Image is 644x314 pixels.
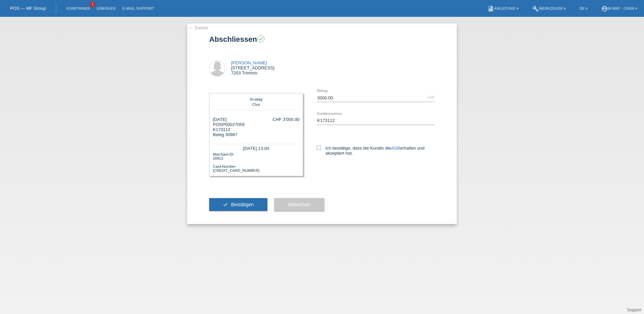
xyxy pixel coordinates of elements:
a: [PERSON_NAME] [231,60,267,65]
a: ← Zurück [189,25,208,30]
i: book [487,5,494,12]
button: check Bestätigen [209,198,267,211]
i: build [532,5,539,12]
span: 1 [90,2,95,7]
div: [DATE] POSP00027059 Beleg 30987 [213,117,245,137]
a: POS — MF Group [10,6,46,11]
div: [DATE] 13:04 [213,144,299,152]
a: E-Mail Support [119,6,158,10]
div: CHF [427,95,435,99]
a: buildWerkzeuge ▾ [529,6,570,10]
div: [STREET_ADDRESS] 7203 Trimmis [231,60,275,75]
button: Abbrechen [274,198,324,211]
div: Chur [215,102,298,106]
div: CHF 3'000.00 [272,117,299,122]
a: Kund*innen [63,6,93,10]
span: Bestätigen [231,202,254,207]
i: account_circle [601,5,608,12]
a: bookAnleitung ▾ [484,6,522,10]
span: Abbrechen [288,202,311,207]
a: AGB [391,146,400,151]
h1: Abschliessen [209,35,435,43]
div: Merchant-ID: 20913 Card-Number: [CREDIT_CARD_NUMBER] [213,152,299,172]
a: account_circlem-way - Chur ▾ [598,6,641,10]
a: Einkäufe [93,6,119,10]
a: Support [627,308,641,312]
div: m-way [215,97,298,102]
label: Ich bestätige, dass die Kundin die erhalten und akzeptiert hat. [317,146,435,156]
span: K173112 [213,127,230,132]
i: check [258,36,264,42]
a: DE ▾ [576,6,591,10]
i: check [223,202,228,207]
